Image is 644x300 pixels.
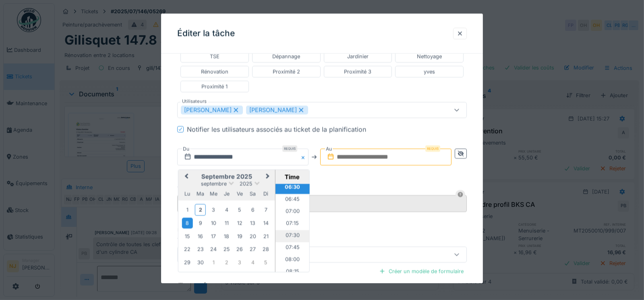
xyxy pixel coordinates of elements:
div: Choose mercredi 3 septembre 2025 [208,204,219,215]
div: Choose jeudi 25 septembre 2025 [221,244,232,255]
div: Choose jeudi 11 septembre 2025 [221,218,232,229]
div: Choose mardi 9 septembre 2025 [195,218,206,229]
div: Choose jeudi 4 septembre 2025 [221,204,232,215]
div: vendredi [234,188,245,199]
button: Previous Month [179,171,192,184]
div: Choose dimanche 14 septembre 2025 [260,218,271,229]
div: Choose samedi 27 septembre 2025 [247,244,258,255]
h2: septembre 2025 [178,173,275,180]
div: Month septembre, 2025 [181,203,272,269]
li: 06:45 [275,194,309,206]
div: Choose dimanche 5 octobre 2025 [260,257,271,267]
div: Proximité 1 [201,82,228,90]
label: Du [182,145,190,153]
label: Au [325,145,333,153]
div: Choose lundi 22 septembre 2025 [182,244,193,255]
div: Choose lundi 15 septembre 2025 [182,231,193,241]
li: 07:30 [275,230,309,242]
div: Proximité 3 [344,67,371,75]
div: Requis [282,145,297,152]
div: Créer un modèle de formulaire [376,266,467,277]
div: dimanche [260,188,271,199]
div: Choose lundi 29 septembre 2025 [182,257,193,267]
div: Choose vendredi 26 septembre 2025 [234,244,245,255]
div: TSE [210,53,219,60]
div: Choose dimanche 21 septembre 2025 [260,231,271,241]
div: Choose mardi 16 septembre 2025 [195,231,206,241]
h3: Éditer la tâche [177,29,235,39]
div: Choose lundi 1 septembre 2025 [182,204,193,215]
div: Proximité 2 [273,67,300,75]
ul: Time [275,184,309,272]
div: mercredi [208,188,219,199]
div: Choose mercredi 17 septembre 2025 [208,231,219,241]
div: jeudi [221,188,232,199]
span: septembre [201,181,226,187]
div: Formulaires [177,225,226,239]
div: [PERSON_NAME] [181,106,243,114]
li: 07:00 [275,206,309,218]
div: Choose jeudi 2 octobre 2025 [221,257,232,267]
li: 07:45 [275,242,309,254]
div: Choose dimanche 28 septembre 2025 [260,244,271,255]
div: Dépannage [272,53,300,60]
div: Choose mardi 2 septembre 2025 [195,204,206,215]
div: Jardinier [347,53,369,60]
div: Choose vendredi 5 septembre 2025 [234,204,245,215]
div: Choose vendredi 19 septembre 2025 [234,231,245,241]
div: Données de facturation [177,280,265,294]
div: Date de fin prévue de la tâche [177,173,284,187]
div: Rénovation [201,67,228,75]
div: Choose vendredi 3 octobre 2025 [234,257,245,267]
div: samedi [247,188,258,199]
div: Choose mercredi 1 octobre 2025 [208,257,219,267]
div: Time [277,173,307,181]
div: Choose mardi 30 septembre 2025 [195,257,206,267]
li: 06:30 [275,182,309,194]
label: Utilisateurs [180,98,208,105]
li: 08:00 [275,254,309,266]
div: Notifier les utilisateurs associés au ticket de la planification [187,124,366,134]
div: Choose mercredi 10 septembre 2025 [208,218,219,229]
div: mardi [195,188,206,199]
div: Choose samedi 4 octobre 2025 [247,257,258,267]
div: Requis [425,145,440,152]
div: Choose dimanche 7 septembre 2025 [260,204,271,215]
div: Choose samedi 6 septembre 2025 [247,204,258,215]
div: Choose lundi 8 septembre 2025 [182,218,193,229]
div: Choose vendredi 12 septembre 2025 [234,218,245,229]
div: Nettoyage [417,53,442,60]
div: Choose jeudi 18 septembre 2025 [221,231,232,241]
div: Choose samedi 20 septembre 2025 [247,231,258,241]
span: 2025 [239,181,252,187]
div: Choose mercredi 24 septembre 2025 [208,244,219,255]
div: [PERSON_NAME] [246,106,308,114]
button: Next Month [262,171,275,184]
div: lundi [182,188,193,199]
div: Choose mardi 23 septembre 2025 [195,244,206,255]
div: yves [424,67,435,75]
li: 07:15 [275,218,309,230]
li: 08:15 [275,266,309,278]
button: Close [300,149,309,165]
div: Choose samedi 13 septembre 2025 [247,218,258,229]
